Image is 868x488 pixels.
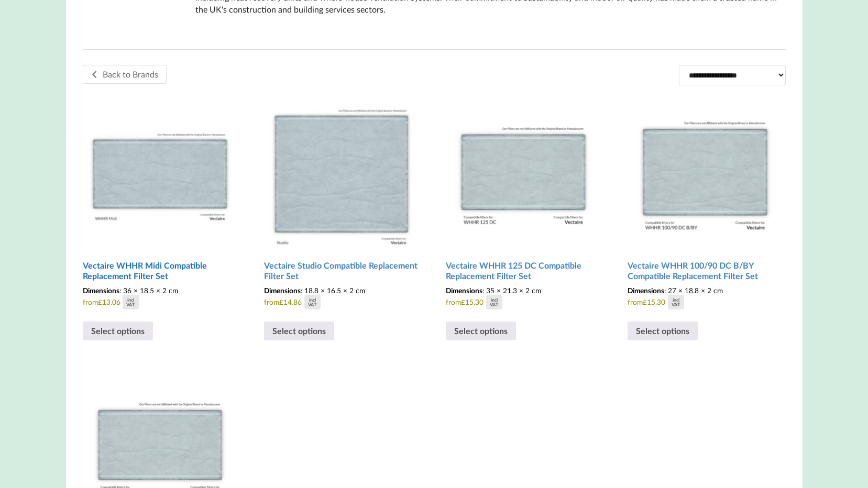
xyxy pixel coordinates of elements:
[98,295,139,309] div: 13.06
[672,302,680,307] div: VAT
[628,286,723,295] span: : 27 × 18.8 × 2 cm
[628,286,664,295] span: Dimensions
[83,286,238,309] span: from
[679,65,786,85] select: Shop order
[643,298,647,306] span: £
[309,297,316,302] div: incl
[446,286,601,309] span: from
[264,286,419,309] span: from
[446,321,516,340] a: Select options for “Vectaire WHHR 125 DC Compatible Replacement Filter Set”
[264,93,419,310] a: Vectaire Studio Compatible Replacement Filter Set Dimensions: 18.8 × 16.5 × 2 cmfrom£14.86inclVAT
[308,302,316,307] div: VAT
[628,286,783,309] span: from
[461,298,465,306] span: £
[126,302,135,307] div: VAT
[461,295,502,309] div: 15.30
[446,93,601,310] a: Vectaire WHHR 125 DC Compatible Replacement Filter Set Dimensions: 35 × 21.3 × 2 cmfrom£15.30inclVAT
[628,256,783,286] h2: Vectaire WHHR 100/90 DC B/BY Compatible Replacement Filter Set
[446,286,541,295] span: : 35 × 21.3 × 2 cm
[490,302,498,307] div: VAT
[264,256,419,286] h2: Vectaire Studio Compatible Replacement Filter Set
[673,297,679,302] div: incl
[83,93,238,248] img: Vectaire WHHR Midi Compatible MVHR Filter Replacement Set from MVHR.shop
[491,297,498,302] div: incl
[628,321,698,340] a: Select options for “Vectaire WHHR 100/90 DC B/BY Compatible Replacement Filter Set”
[98,298,102,306] span: £
[264,286,301,295] span: Dimensions
[83,65,167,84] a: Back to Brands
[83,93,238,310] a: Vectaire WHHR Midi Compatible Replacement Filter Set Dimensions: 36 × 18.5 × 2 cmfrom£13.06inclVAT
[83,321,153,340] a: Select options for “Vectaire WHHR Midi Compatible Replacement Filter Set”
[446,286,482,295] span: Dimensions
[628,93,783,310] a: Vectaire WHHR 100/90 DC B/BY Compatible Replacement Filter Set Dimensions: 27 × 18.8 × 2 cmfrom£1...
[279,298,283,306] span: £
[264,93,419,248] img: Vectaire Studio Compatible MVHR Filter Replacement Set from MVHR.shop
[83,286,119,295] span: Dimensions
[446,256,601,286] h2: Vectaire WHHR 125 DC Compatible Replacement Filter Set
[264,286,365,295] span: : 18.8 × 16.5 × 2 cm
[83,256,238,286] h2: Vectaire WHHR Midi Compatible Replacement Filter Set
[628,93,783,248] img: Vectaire WHHR 100/90DC B/BY Filter Replacement Set from MVHR.shop
[127,297,134,302] div: incl
[643,295,684,309] div: 15.30
[279,295,320,309] div: 14.86
[264,321,334,340] a: Select options for “Vectaire Studio Compatible Replacement Filter Set”
[83,286,178,295] span: : 36 × 18.5 × 2 cm
[446,93,601,248] img: Vectaire WHHR 125 DC Filter Replacement Set from MVHR.shop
